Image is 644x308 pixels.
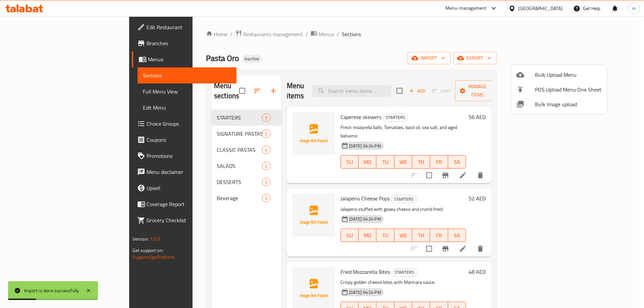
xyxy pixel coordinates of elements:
li: Upload bulk menu [511,67,607,82]
span: POS Upload Menu One Sheet [535,85,601,94]
div: Import is done successfully [24,287,79,294]
span: Bulk Upload Menu [535,71,601,79]
span: Bulk Image upload [535,100,601,108]
li: POS Upload Menu One Sheet [511,82,607,97]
